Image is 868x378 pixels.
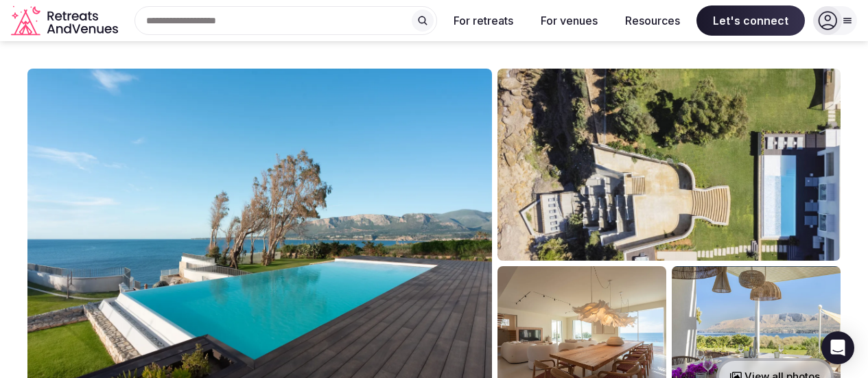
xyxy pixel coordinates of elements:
[696,5,805,36] span: Let's connect
[11,5,121,36] svg: Retreats and Venues company logo
[11,5,121,36] a: Visit the homepage
[614,5,691,36] button: Resources
[497,69,841,261] img: Venue gallery photo
[443,5,524,36] button: For retreats
[530,5,609,36] button: For venues
[821,331,854,364] div: Open Intercom Messenger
